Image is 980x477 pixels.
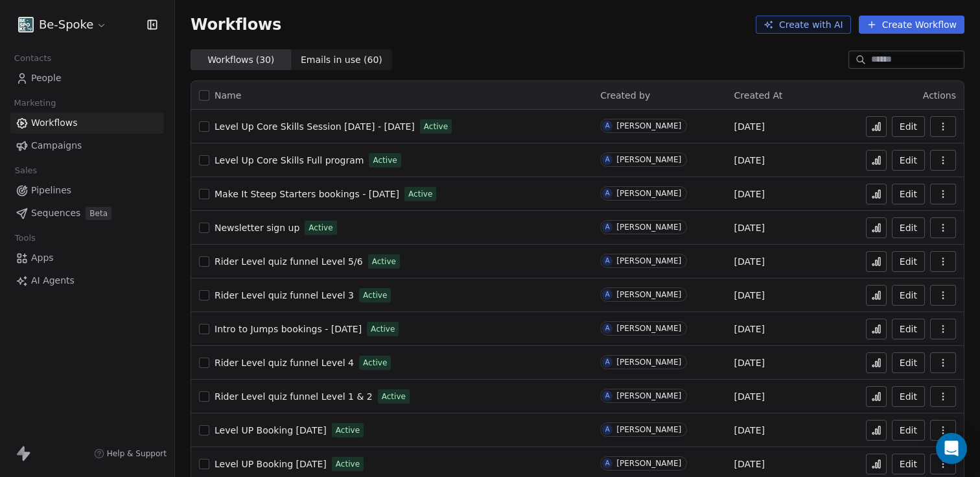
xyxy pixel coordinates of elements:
a: Level UP Booking [DATE] [215,458,327,471]
span: Rider Level quiz funnel Level 3 [215,290,354,300]
div: A [605,357,610,367]
button: Edit [892,352,925,373]
span: Active [408,188,432,200]
button: Create Workflow [859,16,964,34]
button: Edit [892,319,925,339]
div: [PERSON_NAME] [616,189,681,198]
span: Rider Level quiz funnel Level 4 [215,358,354,368]
span: [DATE] [734,221,765,234]
a: People [10,67,164,89]
div: A [605,222,610,232]
a: Level Up Core Skills Session [DATE] - [DATE] [215,120,415,133]
span: [DATE] [734,390,765,403]
a: Pipelines [10,180,164,201]
div: A [605,323,610,334]
button: Edit [892,386,925,407]
span: Rider Level quiz funnel Level 5/6 [215,256,363,267]
span: [DATE] [734,154,765,167]
div: [PERSON_NAME] [616,391,681,400]
div: [PERSON_NAME] [616,223,681,232]
div: A [605,121,610,131]
div: A [605,458,610,469]
a: Rider Level quiz funnel Level 4 [215,356,354,369]
span: Active [372,256,396,267]
span: Active [424,121,448,132]
div: A [605,424,610,435]
span: Active [336,458,360,470]
a: Rider Level quiz funnel Level 3 [215,289,354,302]
span: Active [371,323,395,335]
div: Open Intercom Messenger [936,433,967,464]
span: [DATE] [734,120,765,133]
div: [PERSON_NAME] [616,425,681,434]
span: [DATE] [734,356,765,369]
span: [DATE] [734,323,765,336]
div: A [605,154,610,165]
span: Active [336,424,360,436]
span: People [31,71,62,85]
span: Active [382,391,406,402]
a: Edit [892,184,925,204]
a: Rider Level quiz funnel Level 5/6 [215,255,363,268]
span: Contacts [8,49,57,68]
span: Campaigns [31,139,82,153]
div: A [605,391,610,401]
span: Level Up Core Skills Full program [215,155,364,165]
span: Rider Level quiz funnel Level 1 & 2 [215,391,373,402]
div: [PERSON_NAME] [616,459,681,468]
img: Facebook%20profile%20picture.png [18,17,34,32]
a: Help & Support [94,448,167,459]
span: Name [215,89,241,103]
div: [PERSON_NAME] [616,155,681,164]
a: Intro to Jumps bookings - [DATE] [215,323,362,336]
a: Make It Steep Starters bookings - [DATE] [215,188,399,201]
button: Edit [892,454,925,474]
span: Intro to Jumps bookings - [DATE] [215,324,362,334]
a: Rider Level quiz funnel Level 1 & 2 [215,390,373,403]
span: Newsletter sign up [215,223,299,233]
span: Active [373,154,397,166]
span: Make It Steep Starters bookings - [DATE] [215,189,399,199]
span: Emails in use ( 60 ) [301,53,382,67]
span: Marketing [8,93,62,113]
span: Apps [31,251,54,265]
div: [PERSON_NAME] [616,324,681,333]
div: [PERSON_NAME] [616,358,681,367]
span: Sales [9,161,43,180]
div: [PERSON_NAME] [616,290,681,299]
span: Help & Support [107,448,167,459]
button: Edit [892,420,925,441]
span: Active [309,222,332,234]
a: Newsletter sign up [215,221,299,234]
span: [DATE] [734,424,765,437]
span: [DATE] [734,289,765,302]
button: Edit [892,285,925,306]
span: Workflows [191,16,281,34]
span: Sequences [31,206,80,220]
button: Be-Spoke [16,14,110,36]
span: Beta [86,207,111,220]
button: Edit [892,251,925,272]
span: Level UP Booking [DATE] [215,425,327,435]
span: Actions [923,90,956,101]
div: [PERSON_NAME] [616,256,681,265]
span: [DATE] [734,188,765,201]
span: Workflows [31,116,78,130]
a: Edit [892,150,925,171]
a: Level Up Core Skills Full program [215,154,364,167]
div: A [605,256,610,266]
button: Edit [892,116,925,137]
div: A [605,188,610,199]
a: Edit [892,217,925,238]
span: Created At [734,90,783,101]
span: Level UP Booking [DATE] [215,459,327,469]
span: Tools [9,228,41,248]
button: Create with AI [756,16,851,34]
